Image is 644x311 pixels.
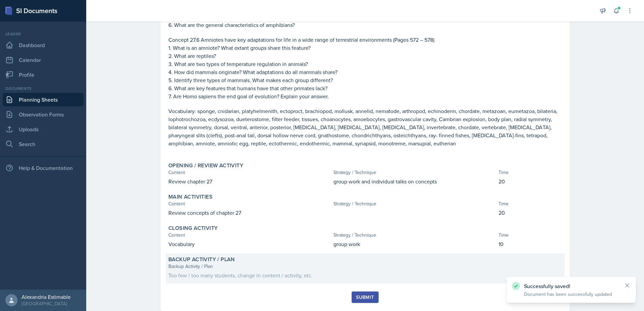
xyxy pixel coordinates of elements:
[168,162,243,169] label: Opening / Review Activity
[498,177,562,185] p: 20
[168,107,562,147] p: Vocabulary: sponge, cnidarian, platyhelmenith, ectoproct, brachiopod, mollusk, annelid, nematode,...
[498,169,562,176] div: Time
[333,240,496,248] p: group work
[3,31,84,37] div: Leader
[333,200,496,207] div: Strategy / Technique
[168,177,331,185] p: Review chapter 27
[168,60,562,68] p: 3. What are two types of temperature regulation in animals?
[168,225,218,232] label: Closing Activity
[498,240,562,248] p: 10
[168,84,562,92] p: 6. What are key features that humans have that other primates lack?
[168,76,562,84] p: 5. Identify three types of mammals. What makes each group different?
[168,256,235,263] label: Backup Activity / Plan
[168,209,331,217] p: Review concepts of chapter 27
[524,283,618,289] p: Successfully saved!
[3,38,84,52] a: Dashboard
[333,232,496,239] div: Strategy / Technique
[168,263,562,270] div: Backup Activity / Plan
[168,68,562,76] p: 4. How did mammals originate? What adaptations do all mammals share?
[498,209,562,217] p: 20
[3,137,84,151] a: Search
[498,200,562,207] div: Time
[356,295,374,300] div: Submit
[168,271,562,279] div: Too few / too many students, change in content / activity, etc.
[3,123,84,136] a: Uploads
[3,161,84,175] div: Help & Documentation
[333,169,496,176] div: Strategy / Technique
[168,52,562,60] p: 2. What are reptiles?
[168,36,562,44] p: Concept 27.6 Amniotes have key adaptations for life in a wide range of terrestrial environments (...
[168,232,331,239] div: Content
[3,85,84,92] div: Documents
[352,291,378,303] button: Submit
[168,44,562,52] p: 1. What is an amniote? What extant groups share this feature?
[3,93,84,106] a: Planning Sheets
[168,21,562,29] p: 6. What are the general characteristics of amphibians?
[498,232,562,239] div: Time
[3,53,84,67] a: Calendar
[22,300,71,307] div: [GEOGRAPHIC_DATA]
[168,194,213,200] label: Main Activities
[333,177,496,185] p: group work and individual talks on concepts
[3,68,84,81] a: Profile
[168,92,562,100] p: 7. Are Homo sapiens the end goal of evolution? Explain your answer.
[168,169,331,176] div: Content
[168,240,331,248] p: Vocabulary
[524,291,618,298] p: Document has been successfully updated
[3,108,84,121] a: Observation Forms
[22,293,71,300] div: Alexandria Estimable
[168,200,331,207] div: Content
